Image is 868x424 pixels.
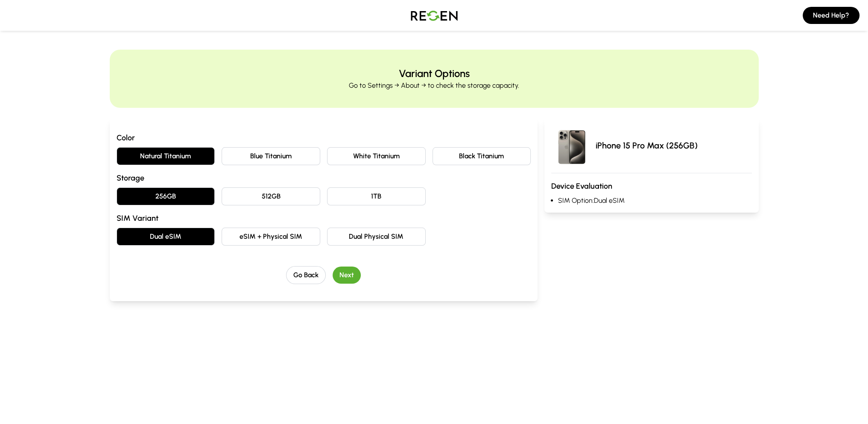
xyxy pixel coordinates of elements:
h3: Device Evaluation [551,180,751,192]
button: Next [333,267,361,284]
button: Dual eSIM [117,228,215,246]
h3: Color [117,132,531,144]
button: Blue Titanium [222,147,320,165]
button: Need Help? [803,7,859,24]
p: Go to Settings → About → to check the storage capacity. [349,80,519,91]
button: eSIM + Physical SIM [222,228,320,246]
button: 256GB [117,187,215,205]
button: 512GB [222,187,320,205]
button: Dual Physical SIM [327,228,426,246]
button: White Titanium [327,147,426,165]
h3: Storage [117,172,531,184]
button: 1TB [327,187,426,205]
h2: Variant Options [399,67,470,80]
button: Natural Titanium [117,147,215,165]
p: iPhone 15 Pro Max (256GB) [596,139,698,151]
h3: SIM Variant [117,212,531,224]
button: Black Titanium [433,147,531,165]
li: SIM Option: Dual eSIM [558,196,751,206]
img: iPhone 15 Pro Max [551,125,592,166]
button: Go Back [286,266,326,284]
img: Logo [404,3,464,27]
